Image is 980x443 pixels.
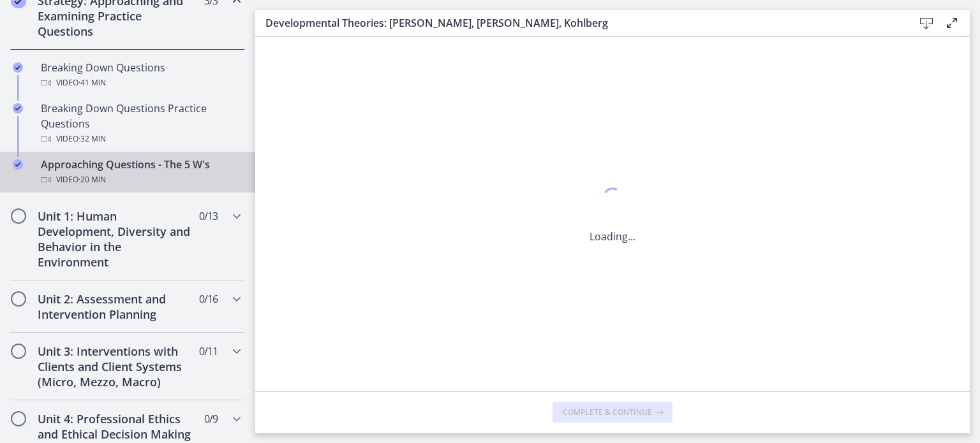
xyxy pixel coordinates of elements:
h2: Unit 1: Human Development, Diversity and Behavior in the Environment [38,208,193,270]
div: Approaching Questions - The 5 W's [41,157,240,187]
span: 0 / 13 [199,208,218,224]
span: 0 / 16 [199,291,218,307]
span: · 41 min [78,75,106,91]
span: Complete & continue [563,407,652,418]
span: · 20 min [78,172,106,187]
span: 0 / 11 [199,344,218,359]
span: · 32 min [78,131,106,147]
div: Video [41,75,240,91]
div: Video [41,131,240,147]
h2: Unit 3: Interventions with Clients and Client Systems (Micro, Mezzo, Macro) [38,344,193,389]
h2: Unit 2: Assessment and Intervention Planning [38,291,193,322]
h3: Developmental Theories: [PERSON_NAME], [PERSON_NAME], Kohlberg [265,15,893,31]
div: Breaking Down Questions [41,60,240,91]
div: Video [41,172,240,187]
i: Completed [13,62,23,73]
i: Completed [13,103,23,113]
div: 1 [590,184,635,214]
span: 0 / 9 [204,411,218,426]
button: Complete & continue [553,402,672,423]
h2: Unit 4: Professional Ethics and Ethical Decision Making [38,411,193,442]
p: Loading... [590,229,635,244]
i: Completed [13,159,23,170]
div: Breaking Down Questions Practice Questions [41,101,240,147]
